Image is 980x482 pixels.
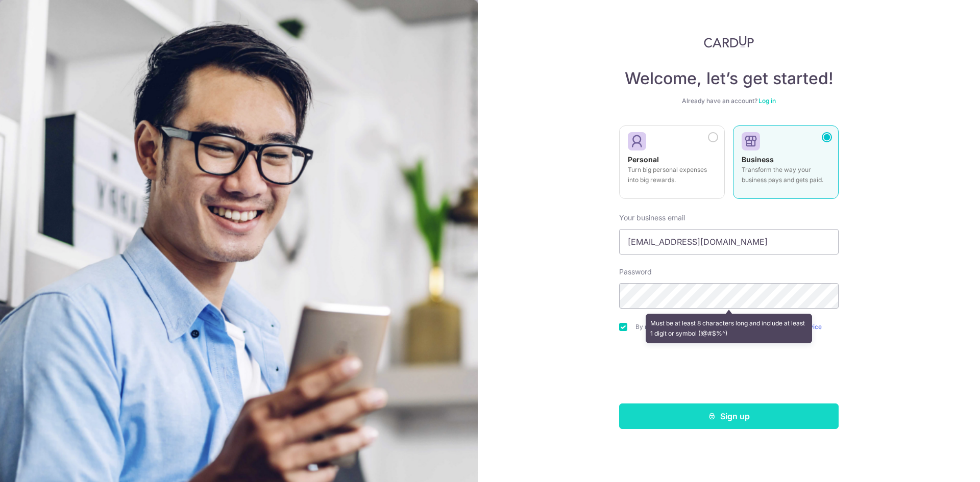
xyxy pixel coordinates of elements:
[628,155,659,164] strong: Personal
[619,68,839,89] h4: Welcome, let’s get started!
[619,229,839,255] input: Enter your Email
[619,403,839,429] button: Sign up
[619,213,685,223] label: Your business email
[619,97,839,105] div: Already have an account?
[742,165,830,185] p: Transform the way your business pays and gets paid.
[758,97,776,105] a: Log in
[742,155,774,164] strong: Business
[646,314,813,343] div: Must be at least 8 characters long and include at least 1 digit or symbol (!@#$%^)
[733,125,839,205] a: Business Transform the way your business pays and gets paid.
[704,36,754,48] img: CardUp Logo
[619,267,652,277] label: Password
[628,165,716,185] p: Turn big personal expenses into big rewards.
[619,125,725,205] a: Personal Turn big personal expenses into big rewards.
[651,351,806,391] iframe: reCAPTCHA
